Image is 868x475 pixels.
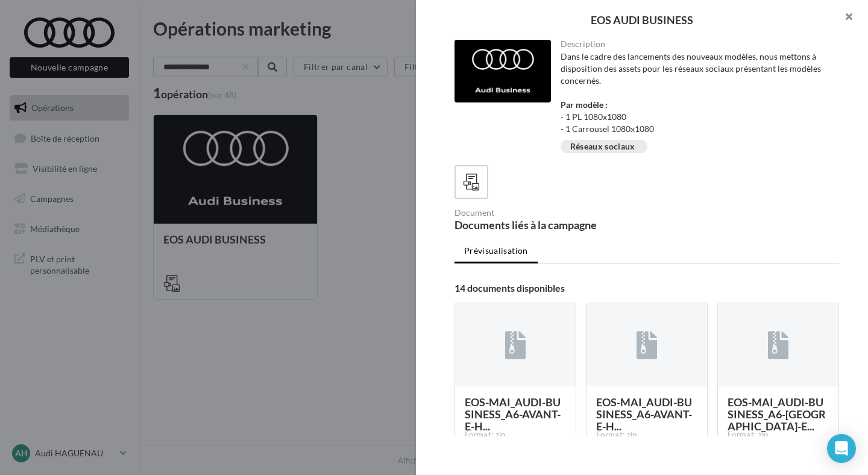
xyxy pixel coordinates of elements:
[435,14,849,25] div: EOS AUDI BUSINESS
[596,430,697,441] div: Format: zip
[596,395,692,433] span: EOS-MAI_AUDI-BUSINESS_A6-AVANT-E-H...
[561,51,830,135] div: Dans le cadre des lancements des nouveaux modèles, nous mettons à disposition des assets pour les...
[728,395,826,433] span: EOS-MAI_AUDI-BUSINESS_A6-[GEOGRAPHIC_DATA]-E...
[728,430,829,441] div: Format: zip
[454,209,642,217] div: Document
[827,434,856,463] div: Open Intercom Messenger
[465,430,566,441] div: Format: zip
[570,142,635,151] div: Réseaux sociaux
[561,40,830,48] div: Description
[465,395,561,433] span: EOS-MAI_AUDI-BUSINESS_A6-AVANT-E-H...
[561,99,608,110] strong: Par modèle :
[454,219,642,230] div: Documents liés à la campagne
[454,283,839,293] div: 14 documents disponibles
